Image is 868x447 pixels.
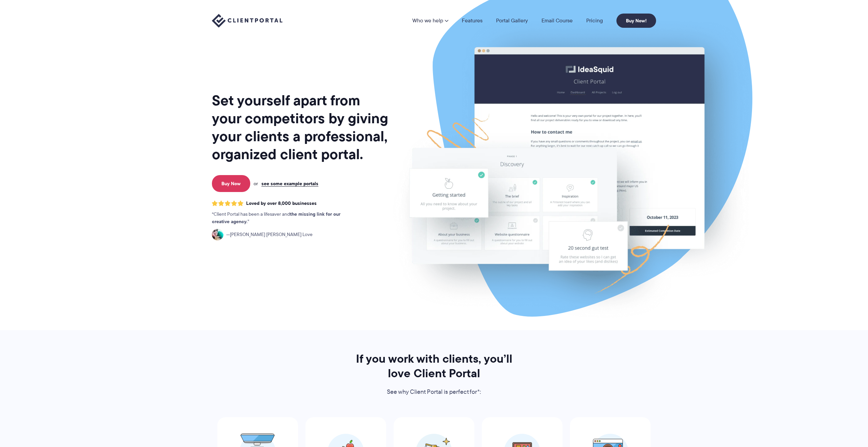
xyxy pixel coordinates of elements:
a: Pricing [586,18,603,23]
span: Loved by over 8,000 businesses [246,200,317,206]
p: See why Client Portal is perfect for*: [347,387,521,397]
a: Who we help [412,18,448,23]
p: Client Portal has been a lifesaver and . [212,211,354,226]
span: or [254,180,258,187]
a: Email Course [541,18,573,23]
a: see some example portals [261,180,318,187]
h1: Set yourself apart from your competitors by giving your clients a professional, organized client ... [212,91,390,163]
strong: the missing link for our creative agency [212,210,340,225]
a: Features [462,18,482,23]
a: Buy Now! [616,14,656,28]
a: Portal Gallery [496,18,528,23]
span: [PERSON_NAME] [PERSON_NAME] Love [226,231,313,238]
h2: If you work with clients, you’ll love Client Portal [347,352,521,381]
a: Buy Now [212,175,250,192]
